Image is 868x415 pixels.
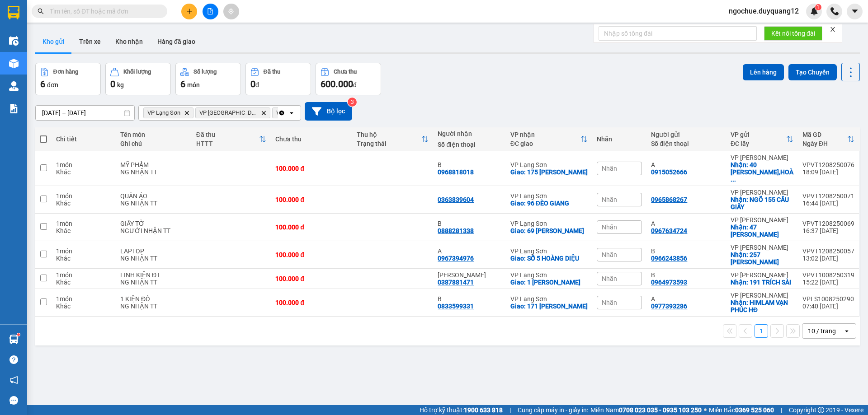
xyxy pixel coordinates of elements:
[464,406,503,414] strong: 1900 633 818
[731,154,793,161] div: VP [PERSON_NAME]
[510,131,581,138] div: VP nhận
[510,227,588,234] div: Giao: 69 LÊ HỮU TRÁC
[651,247,722,255] div: B
[120,227,187,234] div: NGƯỜI NHẬN TT
[510,255,588,262] div: Giao: SỐ 5 HOÀNG DIỆU
[9,335,19,344] img: warehouse-icon
[438,295,501,303] div: B
[275,275,348,282] div: 100.000 đ
[731,271,793,279] div: VP [PERSON_NAME]
[651,295,722,303] div: A
[196,140,259,147] div: HTTT
[802,227,854,234] div: 16:37 [DATE]
[651,196,687,203] div: 0965868267
[802,192,854,200] div: VPVT1208250071
[731,299,793,313] div: Nhận: HIMLAM VẠN PHÚC HĐ
[199,109,257,117] span: VP Hà Nội
[731,196,793,210] div: Nhận: NGÕ 155 CẦU GIẤY
[56,303,111,310] div: Khác
[56,161,111,168] div: 1 món
[510,303,588,310] div: Giao: 171 LÊ ĐẠI HÀNH
[36,106,134,120] input: Select a date range.
[518,405,588,415] span: Cung cấp máy in - giấy in:
[8,6,19,19] img: logo-vxr
[9,104,19,113] img: solution-icon
[40,79,45,89] span: 6
[510,140,581,147] div: ĐC giao
[17,333,20,336] sup: 1
[278,109,285,117] svg: Clear all
[207,8,213,14] span: file-add
[193,69,217,75] div: Số lượng
[651,131,722,138] div: Người gửi
[272,107,341,118] span: VP Minh Khai, close by backspace
[120,220,187,227] div: GIẤY TỜ
[510,271,588,279] div: VP Lạng Sơn
[180,79,185,89] span: 6
[47,81,58,89] span: đơn
[602,275,617,282] span: Nhãn
[651,220,722,227] div: A
[818,407,824,413] span: copyright
[110,79,115,89] span: 0
[56,295,111,303] div: 1 món
[808,326,836,336] div: 10 / trang
[9,376,18,384] span: notification
[53,69,78,75] div: Đơn hàng
[590,405,702,415] span: Miền Nam
[120,161,187,168] div: MỸ PHẨM
[731,140,786,147] div: ĐC lấy
[510,200,588,207] div: Giao: 96 ĐÈO GIANG
[851,7,859,15] span: caret-down
[802,255,854,262] div: 13:02 [DATE]
[802,247,854,255] div: VPVT1208250057
[743,64,784,80] button: Lên hàng
[651,161,722,168] div: A
[275,251,348,258] div: 100.000 đ
[506,127,593,151] th: Toggle SortBy
[223,4,239,19] button: aim
[847,4,863,19] button: caret-down
[764,26,822,41] button: Kết nối tổng đài
[120,168,187,176] div: NG NHẬN TT
[735,406,774,414] strong: 0369 525 060
[599,26,757,41] input: Nhập số tổng đài
[275,135,348,143] div: Chưa thu
[438,247,501,255] div: A
[830,7,839,15] img: phone-icon
[56,192,111,200] div: 1 món
[108,31,150,52] button: Kho nhận
[9,59,19,68] img: warehouse-icon
[120,247,187,255] div: LAPTOP
[731,131,786,138] div: VP gửi
[56,135,111,143] div: Chi tiết
[120,200,187,207] div: NG NHẬN TT
[72,31,108,52] button: Trên xe
[35,31,72,52] button: Kho gửi
[731,251,793,266] div: Nhận: 257 TRẦN QUỐC HOÀN
[9,396,18,405] span: message
[56,271,111,279] div: 1 món
[438,220,501,227] div: B
[56,227,111,234] div: Khác
[9,36,19,46] img: warehouse-icon
[802,131,847,138] div: Mã GD
[56,200,111,207] div: Khác
[348,98,357,107] sup: 3
[602,299,617,306] span: Nhãn
[117,81,124,89] span: kg
[798,127,859,151] th: Toggle SortBy
[802,200,854,207] div: 16:44 [DATE]
[816,4,820,10] span: 1
[420,405,503,415] span: Hỗ trợ kỹ thuật:
[196,131,259,138] div: Đã thu
[288,109,295,117] svg: open
[35,63,101,95] button: Đơn hàng6đơn
[56,247,111,255] div: 1 món
[438,168,474,176] div: 0968818018
[781,405,782,415] span: |
[755,324,768,338] button: 1
[250,79,255,89] span: 0
[192,127,271,151] th: Toggle SortBy
[731,292,793,299] div: VP [PERSON_NAME]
